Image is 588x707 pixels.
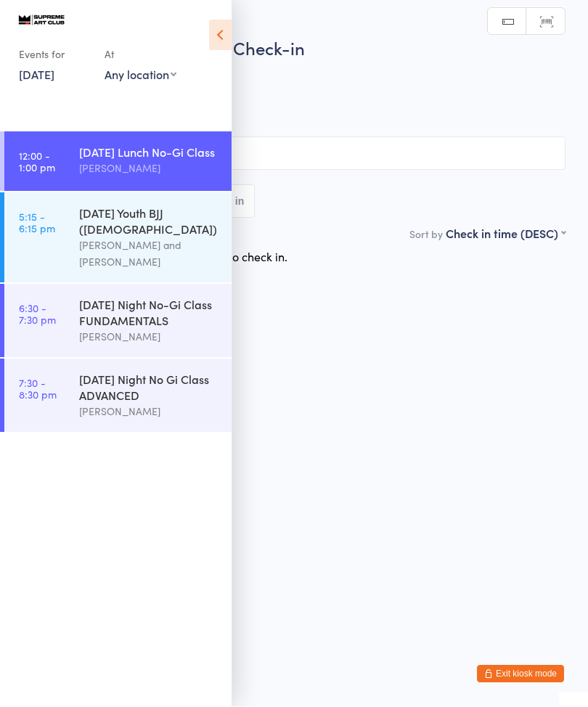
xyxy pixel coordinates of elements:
[23,97,543,111] span: [PERSON_NAME]
[4,359,232,433] a: 7:30 -8:30 pm[DATE] Night No Gi Class ADVANCED[PERSON_NAME]
[79,297,219,329] div: [DATE] Night No-Gi Class FUNDAMENTALS
[19,377,57,401] time: 7:30 - 8:30 pm
[4,285,232,358] a: 6:30 -7:30 pm[DATE] Night No-Gi Class FUNDAMENTALS[PERSON_NAME]
[79,144,219,160] div: [DATE] Lunch No-Gi Class
[23,68,543,82] span: [DATE] 12:00pm
[79,237,219,271] div: [PERSON_NAME] and [PERSON_NAME]
[409,227,443,242] label: Sort by
[19,150,55,173] time: 12:00 - 1:00 pm
[19,303,56,326] time: 6:30 - 7:30 pm
[105,67,176,83] div: Any location
[79,404,219,420] div: [PERSON_NAME]
[79,329,219,346] div: [PERSON_NAME]
[23,111,565,126] span: BJJ - Adults
[23,82,543,97] span: [PERSON_NAME]
[19,211,55,234] time: 5:15 - 6:15 pm
[446,226,565,242] div: Check in time (DESC)
[79,372,219,404] div: [DATE] Night No Gi Class ADVANCED
[4,132,232,192] a: 12:00 -1:00 pm[DATE] Lunch No-Gi Class[PERSON_NAME]
[19,67,54,83] a: [DATE]
[105,43,176,67] div: At
[23,137,565,171] input: Search
[15,12,69,28] img: Supreme Art Club Pty Ltd
[79,160,219,177] div: [PERSON_NAME]
[477,666,564,683] button: Exit kiosk mode
[4,193,232,283] a: 5:15 -6:15 pm[DATE] Youth BJJ ([DEMOGRAPHIC_DATA])[PERSON_NAME] and [PERSON_NAME]
[23,36,565,60] h2: [DATE] Lunch No-Gi Class Check-in
[79,205,219,237] div: [DATE] Youth BJJ ([DEMOGRAPHIC_DATA])
[19,43,90,67] div: Events for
